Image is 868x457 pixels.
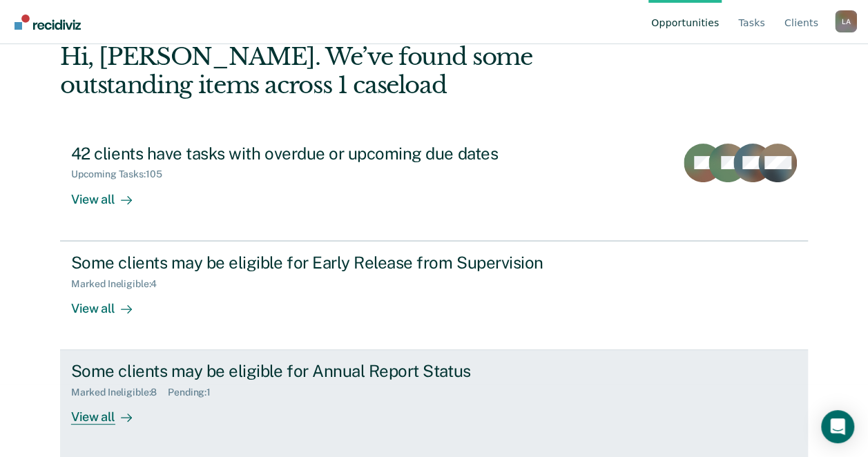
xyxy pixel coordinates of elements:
[71,253,556,273] div: Some clients may be eligible for Early Release from Supervision
[835,10,857,32] div: L A
[60,43,659,99] div: Hi, [PERSON_NAME]. We’ve found some outstanding items across 1 caseload
[71,361,556,381] div: Some clients may be eligible for Annual Report Status
[71,168,173,180] div: Upcoming Tasks : 105
[60,133,808,241] a: 42 clients have tasks with overdue or upcoming due datesUpcoming Tasks:105View all
[60,241,808,350] a: Some clients may be eligible for Early Release from SupervisionMarked Ineligible:4View all
[71,278,168,290] div: Marked Ineligible : 4
[15,14,81,30] img: Recidiviz
[835,10,857,32] button: Profile dropdown button
[71,180,148,207] div: View all
[71,387,168,398] div: Marked Ineligible : 8
[821,410,854,443] div: Open Intercom Messenger
[71,289,148,316] div: View all
[71,144,556,164] div: 42 clients have tasks with overdue or upcoming due dates
[168,387,222,398] div: Pending : 1
[71,398,148,425] div: View all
